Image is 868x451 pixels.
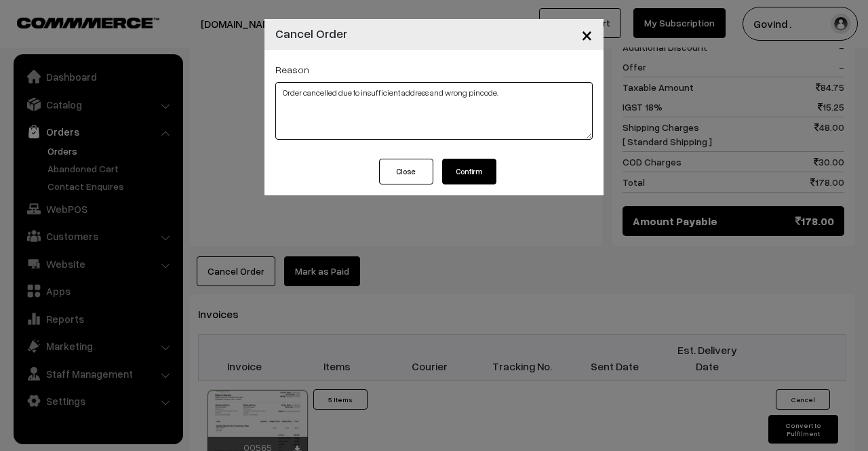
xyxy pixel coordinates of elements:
[275,24,347,43] h4: Cancel Order
[581,22,593,47] span: ×
[570,14,604,56] button: Close
[379,159,433,184] button: Close
[275,62,309,77] label: Reason
[442,159,496,184] button: Confirm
